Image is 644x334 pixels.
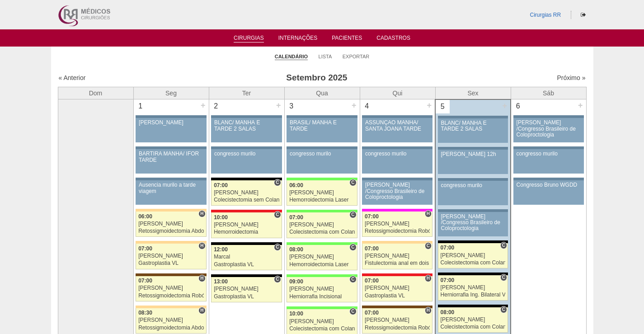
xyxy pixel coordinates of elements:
a: Congresso Bruno WGDD [513,180,584,205]
div: Gastroplastia VL [138,260,204,266]
th: Ter [209,87,284,99]
a: Cirurgias RR [530,12,561,18]
a: [PERSON_NAME] /Congresso Brasileiro de Coloproctologia [362,180,432,205]
div: + [350,99,358,111]
div: Herniorrafia Ing. Bilateral VL [441,292,506,298]
a: [PERSON_NAME] 12h [438,150,508,174]
span: Consultório [500,274,507,281]
div: Congresso Bruno WGDD [517,182,581,188]
div: Key: Aviso [513,146,584,149]
div: Gastroplastia VL [365,293,430,299]
div: [PERSON_NAME] [289,254,355,260]
div: + [577,99,584,111]
div: Retossigmoidectomia Robótica [365,325,430,331]
div: Key: Aviso [211,115,282,118]
a: H 06:00 [PERSON_NAME] Retossigmoidectomia Abdominal VL [136,212,206,237]
a: Cadastros [376,35,410,44]
div: [PERSON_NAME] [214,222,279,228]
div: Colecistectomia com Colangiografia VL [289,229,355,235]
div: Key: Brasil [287,178,357,180]
div: Fistulectomia anal em dois tempos [365,260,430,266]
a: Ausencia murilo a tarde viagem [136,180,206,205]
a: H 07:00 [PERSON_NAME] Gastroplastia VL [362,276,432,301]
div: Key: Assunção [362,273,432,276]
div: ASSUNÇÃO MANHÃ/ SANTA JOANA TARDE [365,120,429,132]
div: Retossigmoidectomia Abdominal VL [138,228,204,234]
div: + [425,99,433,111]
span: 10:00 [214,214,228,221]
div: Key: Assunção [211,210,282,212]
div: Key: Santa Joana [362,306,432,308]
div: Colecistectomia sem Colangiografia VL [214,197,279,203]
div: [PERSON_NAME] 12h [441,151,505,157]
span: 09:00 [289,278,303,285]
div: Key: Aviso [136,115,206,118]
a: Cirurgias [234,35,264,42]
span: 07:00 [138,245,152,252]
span: Consultório [349,276,356,283]
a: BARTIRA MANHÃ/ IFOR TARDE [136,149,206,174]
div: Key: Blanc [438,240,508,243]
div: Colecistectomia com Colangiografia VL [289,326,355,332]
a: congresso murilo [287,149,357,174]
a: C 07:00 [PERSON_NAME] Colecistectomia com Colangiografia VL [287,212,357,238]
h3: Setembro 2025 [185,71,448,85]
div: Key: Aviso [438,116,508,118]
th: Sex [435,87,511,99]
div: congresso murilo [517,151,581,157]
div: Hemorroidectomia Laser [289,197,355,203]
span: Hospital [198,307,205,314]
div: Key: Blanc [438,273,508,275]
span: Hospital [425,307,432,314]
a: Calendário [275,53,308,60]
a: Próximo » [557,74,585,81]
div: Key: Aviso [513,178,584,180]
div: Key: Aviso [438,178,508,181]
div: congresso murilo [290,151,354,157]
div: [PERSON_NAME] [289,319,355,325]
a: C 06:00 [PERSON_NAME] Hemorroidectomia Laser [287,180,357,206]
span: 07:00 [289,214,303,221]
span: Hospital [425,210,432,217]
div: 4 [360,99,374,113]
a: Lista [319,53,332,60]
div: congresso murilo [365,151,429,157]
i: Sair [581,12,586,18]
span: Consultório [274,276,281,283]
div: [PERSON_NAME] [139,120,203,126]
div: Key: Aviso [136,178,206,180]
div: Key: Bartira [136,209,206,212]
div: congresso murilo [441,183,505,188]
a: Exportar [343,53,370,60]
a: C 07:00 [PERSON_NAME] Herniorrafia Ing. Bilateral VL [438,275,508,301]
span: 13:00 [214,278,228,285]
div: [PERSON_NAME] [289,190,355,196]
span: 12:00 [214,246,228,253]
span: 07:00 [365,213,379,220]
a: [PERSON_NAME] /Congresso Brasileiro de Coloproctologia [513,118,584,142]
a: H 07:00 [PERSON_NAME] Retossigmoidectomia Robótica [136,276,206,301]
div: Key: Bartira [136,241,206,244]
a: [PERSON_NAME] /Congresso Brasileiro de Coloproctologia [438,212,508,236]
div: Retossigmoidectomia Abdominal VL [138,325,204,331]
div: Gastroplastia VL [214,262,279,268]
div: Retossigmoidectomia Robótica [138,293,204,299]
span: 08:00 [289,246,303,253]
div: Key: Aviso [438,209,508,212]
div: Ausencia murilo a tarde viagem [139,182,203,194]
div: [PERSON_NAME] /Congresso Brasileiro de Coloproctologia [441,214,505,232]
div: congresso murilo [214,151,279,157]
a: C 13:00 [PERSON_NAME] Gastroplastia VL [211,277,282,302]
span: 07:00 [365,310,379,316]
div: [PERSON_NAME] [214,286,279,292]
th: Dom [58,87,133,99]
div: [PERSON_NAME] [365,317,430,323]
a: H 08:30 [PERSON_NAME] Retossigmoidectomia Abdominal VL [136,308,206,334]
span: Consultório [274,211,281,218]
span: Consultório [274,179,281,186]
a: C 08:00 [PERSON_NAME] Colecistectomia com Colangiografia VL [438,307,508,333]
div: BLANC/ MANHÃ E TARDE 2 SALAS [214,120,279,132]
div: [PERSON_NAME] /Congresso Brasileiro de Coloproctologia [365,182,429,200]
div: [PERSON_NAME] [365,221,430,227]
a: H 07:00 [PERSON_NAME] Retossigmoidectomia Robótica [362,212,432,237]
